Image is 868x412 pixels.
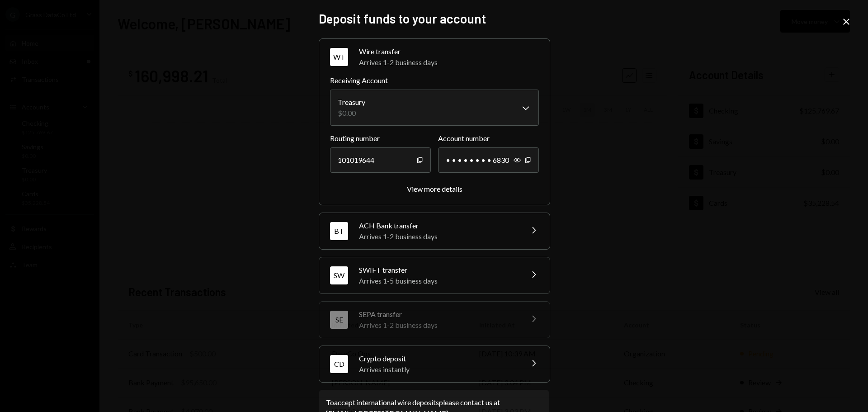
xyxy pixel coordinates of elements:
div: CD [330,355,348,373]
div: Arrives 1-2 business days [359,231,517,242]
button: Receiving Account [330,90,539,126]
div: Arrives 1-2 business days [359,57,539,68]
div: SW [330,266,348,284]
button: SESEPA transferArrives 1-2 business days [319,302,550,338]
div: 101019644 [330,147,431,173]
div: Crypto deposit [359,353,517,364]
div: View more details [407,185,462,193]
div: Arrives 1-2 business days [359,320,517,331]
div: Arrives 1-5 business days [359,275,517,286]
button: BTACH Bank transferArrives 1-2 business days [319,213,550,249]
label: Receiving Account [330,75,539,86]
div: BT [330,222,348,240]
button: SWSWIFT transferArrives 1-5 business days [319,257,550,294]
div: ACH Bank transfer [359,220,517,231]
label: Routing number [330,133,431,144]
div: SE [330,311,348,329]
div: SWIFT transfer [359,265,517,275]
h2: Deposit funds to your account [319,10,549,28]
button: CDCrypto depositArrives instantly [319,346,550,382]
button: WTWire transferArrives 1-2 business days [319,39,550,75]
button: View more details [407,185,462,194]
div: SEPA transfer [359,309,517,320]
div: WT [330,48,348,66]
div: Wire transfer [359,46,539,57]
div: • • • • • • • • 6830 [438,147,539,173]
div: WTWire transferArrives 1-2 business days [330,75,539,194]
div: Arrives instantly [359,364,517,375]
label: Account number [438,133,539,144]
